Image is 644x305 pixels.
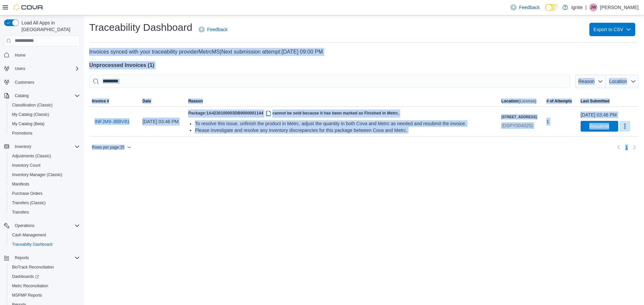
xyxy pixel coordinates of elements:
span: Inventory Count [12,163,41,168]
h6: [STREET_ADDRESS] [501,114,537,120]
button: MSPMP Reports [7,291,83,300]
div: [DATE] 03:46 PM [140,115,186,128]
span: Classification (Classic) [9,101,80,109]
button: Promotions [7,129,83,138]
span: Traceabilty Dashboard [9,240,80,248]
a: Adjustments (Classic) [9,152,54,160]
span: Promotions [12,131,33,136]
span: Customers [15,80,34,85]
button: Cash Management [7,230,83,240]
span: Inventory [15,144,31,149]
button: Resubmit [581,121,618,132]
span: Resubmit [589,123,609,130]
button: My Catalog (Beta) [7,119,83,129]
button: Inventory Manager (Classic) [7,170,83,179]
span: My Catalog (Beta) [12,121,45,127]
span: JW [590,3,596,11]
h5: Location [501,98,537,104]
span: 1 [625,144,628,151]
button: Reports [1,253,83,262]
span: Location [609,79,627,84]
ul: Pagination for table: [623,142,631,153]
button: Inventory Count [7,161,83,170]
span: Dashboards [9,273,80,281]
button: More [620,121,630,132]
button: Date [140,96,186,106]
span: Customers [12,78,80,86]
a: Traceabilty Dashboard [9,240,55,248]
span: Reports [12,254,80,262]
a: Inventory Manager (Classic) [9,171,65,179]
button: Users [12,65,28,73]
button: Traceabilty Dashboard [7,240,83,249]
span: Location (License) [501,98,537,104]
button: Classification (Classic) [7,100,83,110]
input: Dark Mode [545,4,559,11]
div: Joshua Woodham [589,3,597,11]
span: 1 [546,118,549,126]
span: Dark Mode [545,11,545,11]
p: Invoices synced with your traceability provider MetrcMS | [DATE] 09:00 PM [89,48,639,56]
span: Transfers [12,210,29,215]
span: 1A4230100003DB9000001144 [206,111,272,116]
a: Transfers [9,208,32,216]
button: Transfers [7,208,83,217]
span: Classification (Classic) [12,102,53,108]
button: Inventory [1,142,83,151]
button: Next page [631,143,639,151]
a: Metrc Reconciliation [9,282,51,290]
a: Purchase Orders [9,189,45,198]
span: INFJM9-JBBV81 [95,118,129,125]
button: Metrc Reconciliation [7,281,83,291]
span: Users [15,66,25,71]
a: Dashboards [9,273,42,281]
span: Rows per page : 25 [92,145,124,150]
span: Metrc Reconciliation [9,282,80,290]
a: Promotions [9,129,35,137]
span: Purchase Orders [9,189,80,198]
span: Operations [12,222,80,230]
span: Invoice # [92,98,109,104]
span: Transfers (Classic) [9,199,80,207]
span: Users [12,65,80,73]
a: MSPMP Reports [9,291,45,299]
a: Classification (Classic) [9,101,55,109]
span: # of Attempts [546,98,572,104]
a: Manifests [9,180,32,188]
span: Feedback [519,4,539,11]
span: MSPMP Reports [12,293,42,298]
a: My Catalog (Beta) [9,120,47,128]
span: Inventory Count [9,161,80,169]
span: Reason [188,98,203,104]
button: Operations [1,221,83,230]
span: Last Submitted [581,98,610,104]
h5: Package: cannot be sold because it has been marked as Finished in Metrc. [188,109,496,118]
h1: Traceability Dashboard [89,21,192,34]
span: Manifests [9,180,80,188]
span: Home [12,51,80,59]
span: Transfers (Classic) [12,200,46,206]
span: Manifests [12,181,29,187]
a: Dashboards [7,272,83,281]
span: Next submission attempt: [221,49,282,55]
span: Inventory Manager (Classic) [9,171,80,179]
span: Reason [578,79,594,84]
span: BioTrack Reconciliation [9,263,80,271]
span: Reports [15,255,29,260]
div: Please investigate and resolve any inventory discrepancies for this package between Cova and Metrc. [195,127,496,134]
button: Operations [12,222,37,230]
button: Export to CSV [589,23,635,36]
span: Traceabilty Dashboard [12,242,52,247]
a: BioTrack Reconciliation [9,263,57,271]
span: My Catalog (Classic) [9,110,80,119]
span: Purchase Orders [12,191,43,196]
button: Customers [1,77,83,87]
p: | [585,3,587,11]
img: Cova [13,4,44,11]
div: To resolve this issue, unfinish the product in Metrc, adjust the quantity in both Cova and Metrc ... [195,120,496,127]
span: Transfers [9,208,80,216]
p: [PERSON_NAME] [600,3,639,11]
a: Cash Management [9,231,49,239]
span: Load All Apps in [GEOGRAPHIC_DATA] [19,19,80,33]
button: Adjustments (Classic) [7,151,83,161]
